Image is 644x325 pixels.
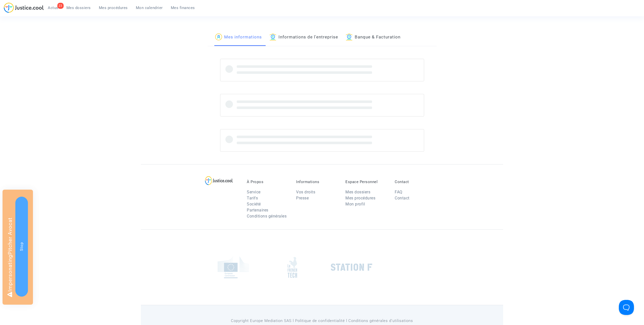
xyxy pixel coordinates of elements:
span: Mes finances [171,6,195,10]
span: Mon calendrier [136,6,163,10]
span: Mes procédures [99,6,128,10]
img: logo-lg.svg [205,176,233,185]
p: Informations [296,180,338,184]
iframe: Help Scout Beacon - Open [619,300,634,315]
a: Société [247,202,261,206]
p: À Propos [247,180,289,184]
span: Actus [48,6,58,10]
a: Informations de l'entreprise [269,29,338,46]
a: Tarifs [247,196,258,200]
a: Presse [296,196,309,200]
p: Copyright Europe Mediation SAS l Politique de confidentialité l Conditions générales d’utilisa... [208,318,437,324]
p: Espace Personnel [345,180,387,184]
a: Mon profil [345,202,365,206]
img: stationf.png [331,263,372,271]
div: 23 [57,3,64,9]
div: Impersonating [3,190,33,305]
a: Mes dossiers [62,4,95,12]
a: Mes dossiers [345,190,370,194]
a: Contact [395,196,410,200]
a: 23Actus [44,4,62,12]
button: Stop [15,197,28,297]
img: icon-banque.svg [346,33,353,40]
a: Banque & Facturation [346,29,400,46]
a: Partenaires [247,208,268,212]
a: Conditions générales [247,214,287,219]
a: Mes procédures [345,196,375,200]
img: jc-logo.svg [4,3,44,13]
img: icon-banque.svg [269,33,276,40]
a: Mon calendrier [132,4,167,12]
a: Service [247,190,261,194]
img: french_tech.png [288,257,297,278]
span: Stop [19,242,24,251]
img: europe_commision.png [218,256,249,278]
a: Mes informations [215,29,262,46]
p: Contact [395,180,436,184]
a: Mes procédures [95,4,132,12]
img: icon-passager.svg [215,33,222,40]
span: Mes dossiers [66,6,91,10]
a: FAQ [395,190,403,194]
a: Mes finances [167,4,199,12]
a: Vos droits [296,190,315,194]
